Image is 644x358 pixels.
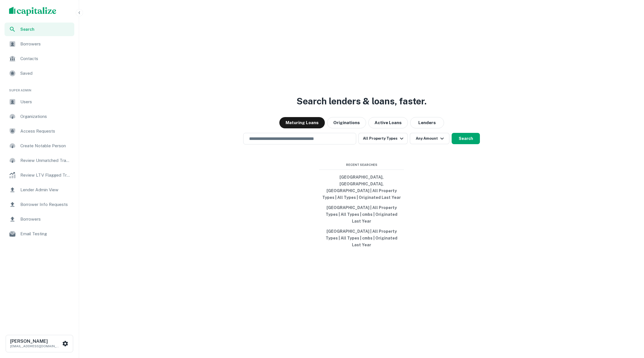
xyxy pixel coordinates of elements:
span: Borrower Info Requests [20,201,71,208]
button: [GEOGRAPHIC_DATA] | All Property Types | All Types | cmbs | Originated Last Year [319,203,404,226]
a: Saved [5,67,74,80]
span: Lender Admin View [20,186,71,193]
span: Review LTV Flagged Transactions [20,172,71,179]
iframe: Chat Widget [616,313,644,340]
a: Access Requests [5,124,74,138]
span: Borrowers [20,41,71,47]
a: Borrowers [5,37,74,51]
span: Borrowers [20,216,71,223]
button: All Property Types [358,133,408,144]
button: Active Loans [368,117,408,128]
a: Search [5,23,74,36]
span: Contacts [20,55,71,62]
span: Create Notable Person [20,142,71,149]
span: Organizations [20,113,71,120]
span: Saved [20,70,71,77]
img: capitalize-logo.png [9,7,56,16]
a: Borrower Info Requests [5,198,74,211]
button: Any Amount [410,133,449,144]
span: Recent Searches [319,162,404,167]
h6: [PERSON_NAME] [10,339,61,344]
span: Email Testing [20,230,71,237]
a: Email Testing [5,227,74,241]
li: Super Admin [5,81,74,95]
span: Search [20,26,71,32]
span: Review Unmatched Transactions [20,157,71,164]
a: Borrowers [5,212,74,226]
a: Lender Admin View [5,183,74,197]
h3: Search lenders & loans, faster. [297,95,427,108]
button: [PERSON_NAME][EMAIL_ADDRESS][DOMAIN_NAME] [6,335,73,352]
a: Organizations [5,110,74,123]
button: [GEOGRAPHIC_DATA] | All Property Types | All Types | cmbs | Originated Last Year [319,226,404,250]
button: Search [452,133,480,144]
button: [GEOGRAPHIC_DATA], [GEOGRAPHIC_DATA], [GEOGRAPHIC_DATA] | All Property Types | All Types | Origin... [319,172,404,203]
span: Users [20,98,71,105]
span: Access Requests [20,128,71,135]
a: Users [5,95,74,109]
button: Originations [327,117,366,128]
a: Contacts [5,52,74,65]
a: Review Unmatched Transactions [5,154,74,167]
button: Lenders [410,117,444,128]
p: [EMAIL_ADDRESS][DOMAIN_NAME] [10,344,61,349]
a: Review LTV Flagged Transactions [5,168,74,182]
button: Maturing Loans [279,117,325,128]
a: Create Notable Person [5,139,74,153]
